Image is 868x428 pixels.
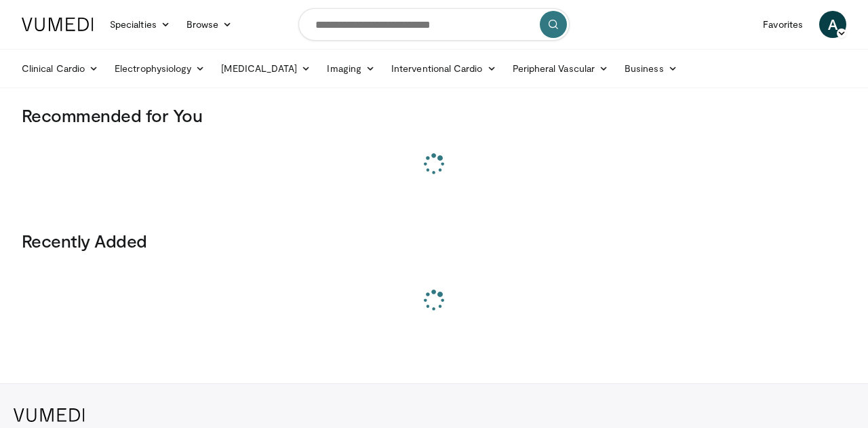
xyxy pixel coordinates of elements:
a: Peripheral Vascular [505,55,616,82]
a: A [819,11,846,38]
a: [MEDICAL_DATA] [213,55,319,82]
a: Favorites [755,11,811,38]
img: VuMedi Logo [22,18,94,31]
a: Business [616,55,686,82]
h3: Recommended for You [22,104,846,126]
a: Electrophysiology [106,55,213,82]
a: Browse [178,11,241,38]
a: Clinical Cardio [14,55,106,82]
a: Imaging [319,55,383,82]
h3: Recently Added [22,230,846,252]
input: Search topics, interventions [298,8,570,41]
a: Interventional Cardio [383,55,505,82]
a: Specialties [102,11,178,38]
img: VuMedi Logo [14,408,85,422]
